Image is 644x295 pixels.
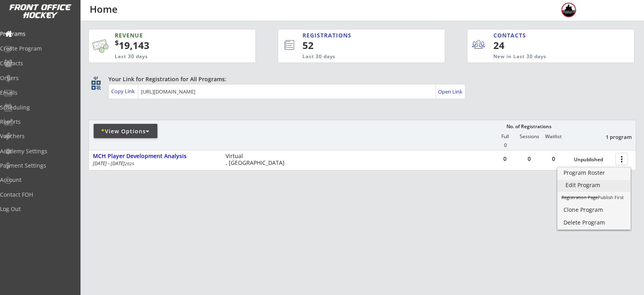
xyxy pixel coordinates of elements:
[504,124,554,129] div: No. of Registrations
[115,39,230,52] div: 19,143
[565,182,622,188] div: Edit Program
[108,75,611,83] div: Your Link for Registration for All Programs:
[125,161,134,166] em: 2025
[541,134,565,139] div: Waitlist
[563,207,624,213] div: Clone Program
[94,127,157,135] div: View Options
[558,180,630,192] a: Edit Program
[93,161,215,166] div: [DATE] - [DATE]
[558,168,630,180] a: Program Roster
[493,53,597,60] div: New in Last 30 days
[574,157,611,162] div: Unpublished
[590,133,632,141] div: 1 program
[115,31,217,39] div: REVENUE
[493,143,517,148] div: 0
[563,170,624,176] div: Program Roster
[517,134,541,139] div: Sessions
[302,31,408,39] div: REGISTRATIONS
[111,88,136,95] div: Copy Link
[542,156,565,162] div: 0
[493,39,542,52] div: 24
[115,53,217,60] div: Last 30 days
[438,88,463,95] div: Open Link
[115,38,119,47] sup: $
[493,156,517,162] div: 0
[302,39,418,52] div: 52
[302,53,412,60] div: Last 30 days
[558,192,630,204] a: Registration PagePublish First
[90,79,102,91] button: qr_code
[493,134,517,139] div: Full
[438,86,463,97] a: Open Link
[493,31,530,39] div: CONTACTS
[91,75,100,80] div: qr
[562,194,598,200] s: Registration Page
[615,153,628,165] button: more_vert
[93,153,217,160] div: MCH Player Development Analysis
[563,220,624,225] div: Delete Program
[562,195,626,199] div: Publish First
[517,156,541,162] div: 0
[226,153,288,166] div: Virtual , [GEOGRAPHIC_DATA]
